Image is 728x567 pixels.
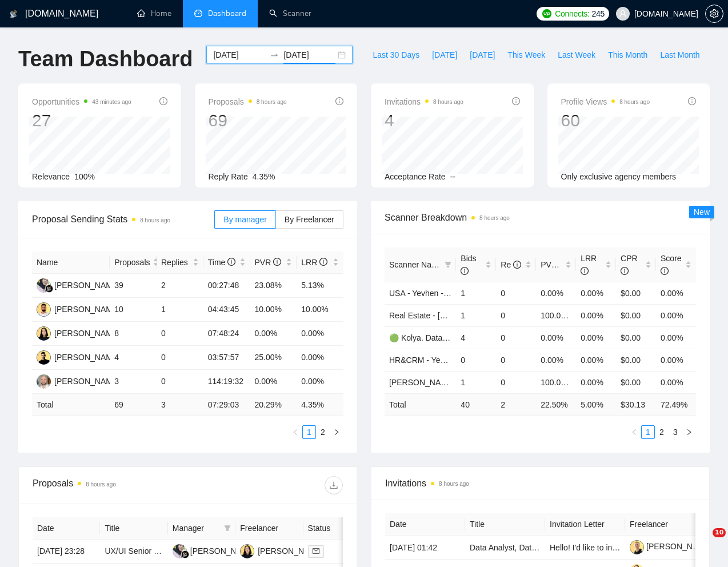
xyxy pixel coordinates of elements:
[37,278,51,293] img: FF
[536,349,576,371] td: 0.00%
[203,274,250,298] td: 00:27:48
[385,536,465,560] td: [DATE] 01:42
[630,540,644,554] img: c1_UVQ-ZbVJfiIepVuoM0CNi7RdBB86ghnZKhxnTLCQRJ_EjqXkk9NkSNaq2Ryah2O
[157,346,203,370] td: 0
[385,210,696,225] span: Scanner Breakdown
[209,95,287,109] span: Proposals
[330,425,343,439] li: Next Page
[496,304,536,326] td: 0
[316,425,330,439] li: 2
[608,49,647,61] span: This Month
[114,256,150,269] span: Proposals
[110,274,157,298] td: 39
[313,548,319,554] span: mail
[302,425,316,439] li: 1
[257,99,287,105] time: 8 hours ago
[442,256,454,273] span: filter
[54,279,120,292] div: [PERSON_NAME]
[203,370,250,394] td: 114:19:32
[289,425,302,439] button: left
[208,9,246,18] span: Dashboard
[630,542,712,551] a: [PERSON_NAME]
[705,9,723,18] a: setting
[625,513,705,536] th: Freelancer
[33,540,100,564] td: [DATE] 23:28
[433,99,463,105] time: 8 hours ago
[297,274,343,298] td: 5.13%
[561,110,650,131] div: 60
[181,550,189,558] img: gigradar-bm.png
[203,322,250,346] td: 07:48:24
[507,49,545,61] span: This Week
[619,10,627,18] span: user
[463,46,501,64] button: [DATE]
[297,298,343,322] td: 10.00%
[297,322,343,346] td: 0.00%
[33,476,188,494] div: Proposals
[54,375,120,388] div: [PERSON_NAME]
[661,267,669,275] span: info-circle
[110,322,157,346] td: 8
[325,476,343,494] button: download
[203,298,250,322] td: 04:43:45
[555,7,589,20] span: Connects:
[456,371,496,393] td: 1
[250,346,297,370] td: 25.00%
[389,260,442,269] span: Scanner Name
[224,525,231,532] span: filter
[289,425,302,439] li: Previous Page
[157,322,203,346] td: 0
[592,7,605,20] span: 245
[37,350,51,365] img: YS
[335,97,343,105] span: info-circle
[536,282,576,304] td: 0.00%
[627,425,641,439] button: left
[496,326,536,349] td: 0
[616,349,656,371] td: $0.00
[317,426,329,438] a: 2
[32,212,214,226] span: Proposal Sending Stats
[551,46,602,64] button: Last Week
[157,298,203,322] td: 1
[37,304,120,313] a: KZ[PERSON_NAME]
[157,370,203,394] td: 0
[581,254,597,275] span: LRR
[576,282,616,304] td: 0.00%
[235,517,303,540] th: Freelancer
[456,304,496,326] td: 1
[255,258,282,267] span: PVR
[385,172,446,181] span: Acceptance Rate
[631,429,638,436] span: left
[159,97,167,105] span: info-circle
[222,520,233,537] span: filter
[157,251,203,274] th: Replies
[330,425,343,439] button: right
[456,349,496,371] td: 0
[301,258,327,267] span: LRR
[10,5,18,23] img: logo
[654,46,706,64] button: Last Month
[688,97,696,105] span: info-circle
[656,371,696,393] td: 0.00%
[616,326,656,349] td: $0.00
[283,49,335,61] input: End date
[366,46,426,64] button: Last 30 Days
[269,9,311,18] a: searchScanner
[325,481,342,490] span: download
[33,517,100,540] th: Date
[250,274,297,298] td: 23.08%
[385,513,465,536] th: Date
[627,425,641,439] li: Previous Page
[512,97,520,105] span: info-circle
[161,256,190,269] span: Replies
[250,322,297,346] td: 0.00%
[37,328,120,337] a: NB[PERSON_NAME]
[616,393,656,416] td: $ 30.13
[660,49,699,61] span: Last Month
[541,260,567,269] span: PVR
[536,326,576,349] td: 0.00%
[297,346,343,370] td: 0.00%
[333,429,340,436] span: right
[496,371,536,393] td: 0
[32,110,131,131] div: 27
